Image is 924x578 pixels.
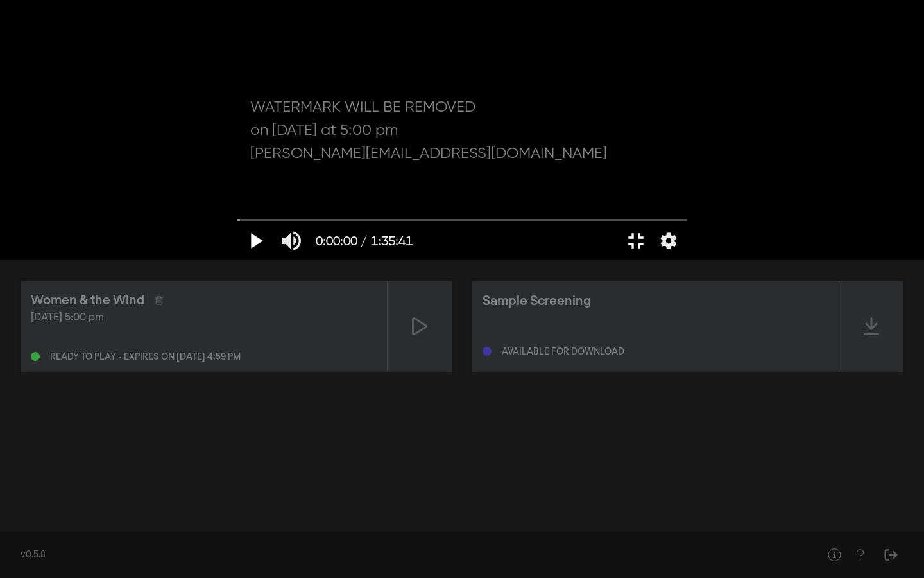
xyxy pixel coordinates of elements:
[502,347,624,356] div: Available for download
[654,222,683,260] button: More settings
[483,292,591,311] div: Sample Screening
[50,353,241,362] div: Ready to play - expires on [DATE] 4:59 pm
[31,310,377,326] div: [DATE] 5:00 pm
[237,222,273,260] button: Play
[273,222,309,260] button: Mute
[309,222,419,260] button: 0:00:00 / 1:35:41
[31,291,145,310] div: Women & the Wind
[618,222,654,260] button: Exit full screen
[21,548,796,562] div: v0.5.8
[878,542,903,568] button: Sign Out
[847,542,873,568] button: Help
[821,542,847,568] button: Help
